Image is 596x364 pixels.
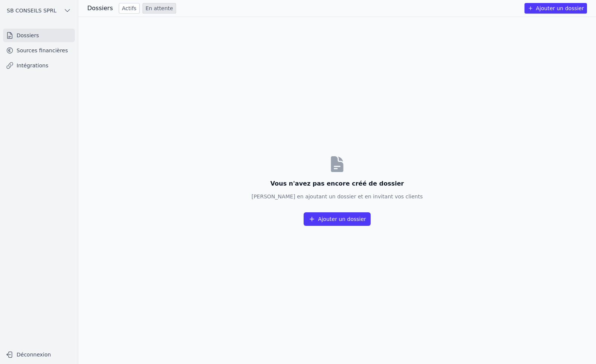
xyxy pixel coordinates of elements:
[143,3,176,14] a: En attente
[251,179,423,188] h3: Vous n'avez pas encore créé de dossier
[251,193,423,200] p: [PERSON_NAME] en ajoutant un dossier et en invitant vos clients
[3,349,75,361] button: Déconnexion
[7,7,56,14] span: SB CONSEILS SPRL
[3,44,75,57] a: Sources financières
[525,3,587,14] button: Ajouter un dossier
[119,3,140,14] a: Actifs
[87,4,113,13] h3: Dossiers
[3,5,75,17] button: SB CONSEILS SPRL
[3,59,75,72] a: Intégrations
[3,29,75,42] a: Dossiers
[304,212,371,226] button: Ajouter un dossier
